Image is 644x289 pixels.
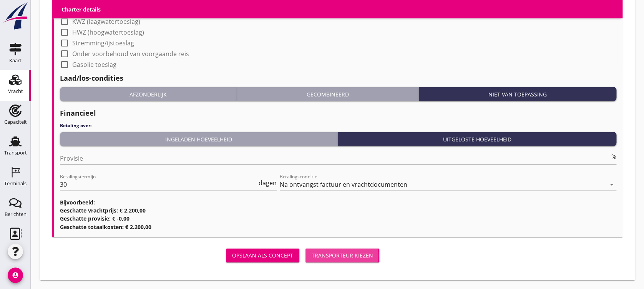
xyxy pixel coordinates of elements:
div: Vracht [8,89,23,94]
h3: Bijvoorbeeld: [60,198,616,206]
div: Opslaan als concept [232,251,293,259]
input: Provisie [60,152,610,164]
div: Na ontvangst factuur en vrachtdocumenten [280,181,407,188]
label: KWZ (laagwatertoeslag) [72,18,140,25]
div: Afzonderlijk [63,90,233,98]
h2: Laad/los-condities [60,73,616,83]
img: logo-small.a267ee39.svg [2,2,29,30]
h4: Betaling over: [60,122,616,129]
button: Niet van toepassing [419,87,616,101]
label: Gasolie toeslag [72,61,116,68]
div: Ingeladen hoeveelheid [63,135,334,143]
div: Uitgeloste hoeveelheid [341,135,614,143]
div: Berichten [5,212,27,217]
label: Transportbasis [72,7,116,15]
div: Gecombineerd [240,90,415,98]
div: Transporteur kiezen [312,251,373,259]
label: HWZ (hoogwatertoeslag) [72,28,144,36]
label: Stremming/ijstoeslag [72,39,134,47]
button: Transporteur kiezen [305,249,379,262]
h3: Geschatte vrachtprijs: € 2.200,00 [60,206,616,214]
label: Onder voorbehoud van voorgaande reis [72,50,189,58]
div: Kaart [9,58,22,63]
div: Niet van toepassing [422,90,613,98]
h3: Geschatte totaalkosten: € 2.200,00 [60,223,616,231]
h3: Geschatte provisie: € -0,00 [60,214,616,223]
i: arrow_drop_down [607,180,616,189]
div: Terminals [4,181,27,186]
button: Ingeladen hoeveelheid [60,132,338,146]
div: % [610,154,616,160]
button: Gecombineerd [237,87,418,101]
button: Opslaan als concept [226,249,299,262]
h2: Financieel [60,108,616,118]
button: Uitgeloste hoeveelheid [338,132,617,146]
input: Betalingstermijn [60,178,257,191]
button: Afzonderlijk [60,87,237,101]
div: Capaciteit [4,120,27,125]
div: Transport [4,150,27,155]
i: account_circle [8,267,23,283]
div: dagen [257,180,277,186]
